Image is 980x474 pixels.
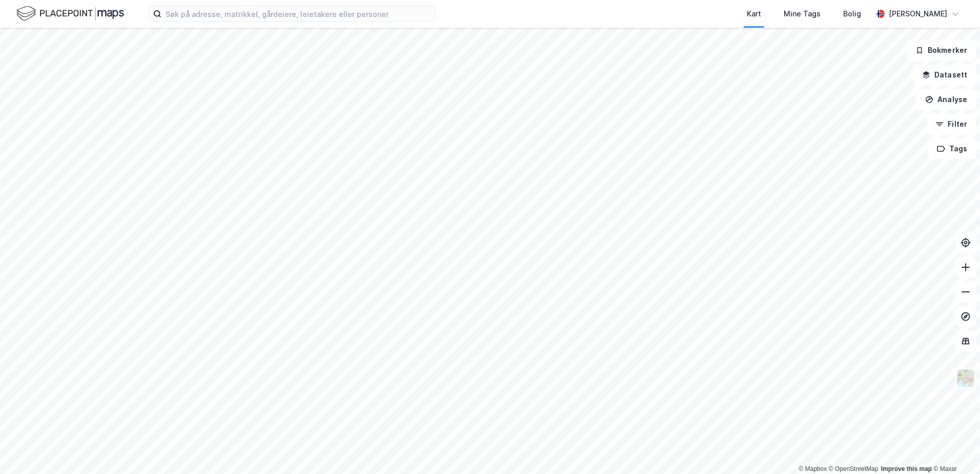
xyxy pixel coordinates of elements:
[16,5,124,23] img: logo.f888ab2527a4732fd821a326f86c7f29.svg
[881,465,932,472] a: Improve this map
[799,465,827,472] a: Mapbox
[747,8,761,20] div: Kart
[161,6,435,22] input: Søk på adresse, matrikkel, gårdeiere, leietakere eller personer
[929,425,980,474] iframe: Chat Widget
[907,40,976,61] button: Bokmerker
[784,8,821,20] div: Mine Tags
[843,8,861,20] div: Bolig
[829,465,879,472] a: OpenStreetMap
[956,368,975,388] img: Z
[913,65,976,85] button: Datasett
[889,8,947,20] div: [PERSON_NAME]
[927,114,976,134] button: Filter
[928,139,976,159] button: Tags
[916,89,976,110] button: Analyse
